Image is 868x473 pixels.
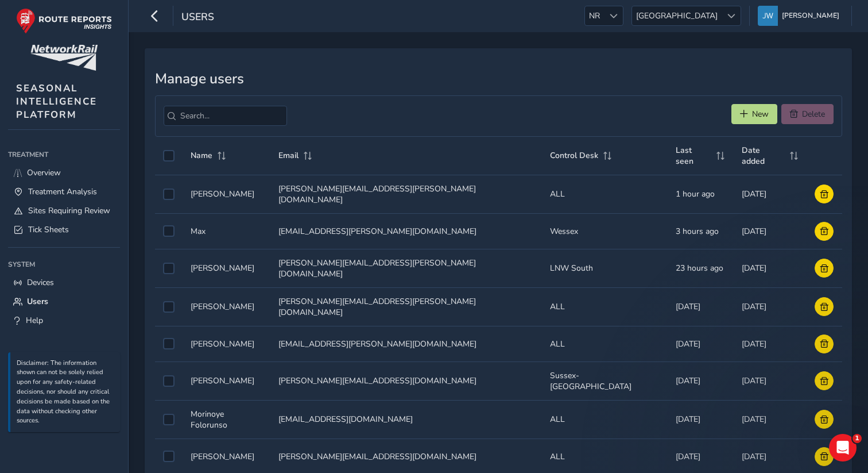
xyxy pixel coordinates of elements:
[734,362,807,400] td: [DATE]
[163,225,175,237] div: Select auth0|63205a9677ec4aae9726f753
[758,6,778,26] img: diamond-layout
[782,6,839,26] span: [PERSON_NAME]
[183,213,270,249] td: Max
[668,213,734,249] td: 3 hours ago
[8,311,120,330] a: Help
[183,400,270,439] td: Morinoye Folorunso
[155,71,842,87] h3: Manage users
[183,362,270,400] td: [PERSON_NAME]
[183,175,270,213] td: [PERSON_NAME]
[8,146,120,163] div: Treatment
[668,326,734,362] td: [DATE]
[731,104,777,124] button: New
[164,106,287,126] input: Search...
[829,434,857,462] iframe: Intercom live chat
[183,287,270,326] td: [PERSON_NAME]
[26,315,43,326] span: Help
[30,45,98,71] img: customer logo
[27,167,61,178] span: Overview
[8,182,120,201] a: Treatment Analysis
[668,249,734,287] td: 23 hours ago
[27,296,48,307] span: Users
[17,359,114,426] p: Disclaimer: The information shown can not be solely relied upon for any safety-related decisions,...
[542,175,668,213] td: ALL
[734,175,807,213] td: [DATE]
[181,10,214,26] span: Users
[16,8,112,34] img: rr logo
[8,292,120,311] a: Users
[270,326,542,362] td: [EMAIL_ADDRESS][PERSON_NAME][DOMAIN_NAME]
[542,362,668,400] td: Sussex-[GEOGRAPHIC_DATA]
[278,150,299,161] span: Email
[270,175,542,213] td: [PERSON_NAME][EMAIL_ADDRESS][PERSON_NAME][DOMAIN_NAME]
[668,362,734,400] td: [DATE]
[16,82,97,121] span: SEASONAL INTELLIGENCE PLATFORM
[852,434,862,443] span: 1
[8,273,120,292] a: Devices
[542,213,668,249] td: Wessex
[734,213,807,249] td: [DATE]
[585,6,604,25] span: NR
[742,145,785,167] span: Date added
[28,186,97,197] span: Treatment Analysis
[270,400,542,439] td: [EMAIL_ADDRESS][DOMAIN_NAME]
[8,220,120,239] a: Tick Sheets
[270,362,542,400] td: [PERSON_NAME][EMAIL_ADDRESS][DOMAIN_NAME]
[163,189,175,200] div: Select auth0|5fc79a8d083cab0070a02396
[542,326,668,362] td: ALL
[542,249,668,287] td: LNW South
[163,375,175,387] div: Select auth0|6332b99b0918387e342f34e3
[163,451,175,462] div: Select auth0|6728e0c767f1e0497888cdc0
[734,326,807,362] td: [DATE]
[270,249,542,287] td: [PERSON_NAME][EMAIL_ADDRESS][PERSON_NAME][DOMAIN_NAME]
[668,175,734,213] td: 1 hour ago
[183,249,270,287] td: [PERSON_NAME]
[8,163,120,182] a: Overview
[28,205,110,216] span: Sites Requiring Review
[752,109,769,120] span: New
[163,414,175,425] div: Select auth0|68c82956ab361f58a41b9b1b
[676,145,711,167] span: Last seen
[632,6,722,25] span: [GEOGRAPHIC_DATA]
[758,6,843,26] button: [PERSON_NAME]
[270,287,542,326] td: [PERSON_NAME][EMAIL_ADDRESS][PERSON_NAME][DOMAIN_NAME]
[734,287,807,326] td: [DATE]
[668,400,734,439] td: [DATE]
[542,400,668,439] td: ALL
[8,201,120,220] a: Sites Requiring Review
[28,224,69,235] span: Tick Sheets
[270,213,542,249] td: [EMAIL_ADDRESS][PERSON_NAME][DOMAIN_NAME]
[163,301,175,313] div: Select auth0|633d8f94991af2b9ec76141c
[668,287,734,326] td: [DATE]
[8,256,120,273] div: System
[550,150,598,161] span: Control Desk
[163,263,175,274] div: Select auth0|632af22663773b1dd12847f9
[542,287,668,326] td: ALL
[27,277,54,288] span: Devices
[163,338,175,349] div: Select auth0|68c8298669232343de1b1bbf
[734,249,807,287] td: [DATE]
[191,150,212,161] span: Name
[734,400,807,439] td: [DATE]
[183,326,270,362] td: [PERSON_NAME]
